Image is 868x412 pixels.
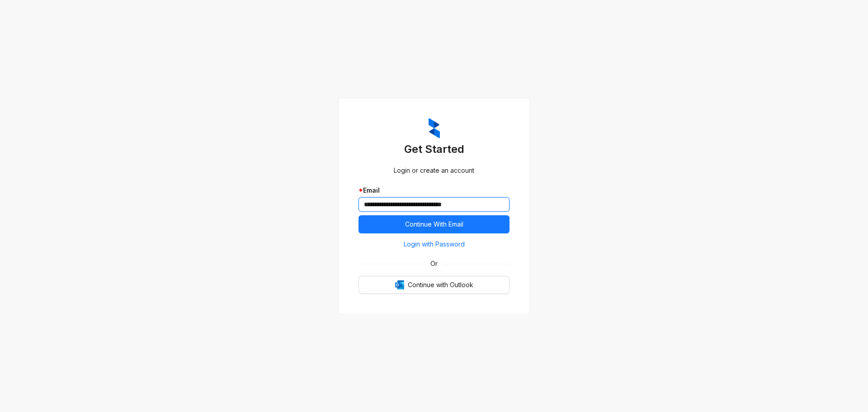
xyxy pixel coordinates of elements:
span: Login with Password [404,239,465,249]
button: Continue With Email [359,215,509,233]
span: Continue With Email [405,219,463,229]
span: Continue with Outlook [408,280,473,290]
img: Outlook [395,280,404,289]
h3: Get Started [359,142,509,156]
div: Email [359,185,509,195]
button: OutlookContinue with Outlook [359,276,509,294]
div: Login or create an account [359,166,509,175]
span: Or [424,259,444,269]
img: ZumaIcon [429,118,440,139]
button: Login with Password [359,237,509,251]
